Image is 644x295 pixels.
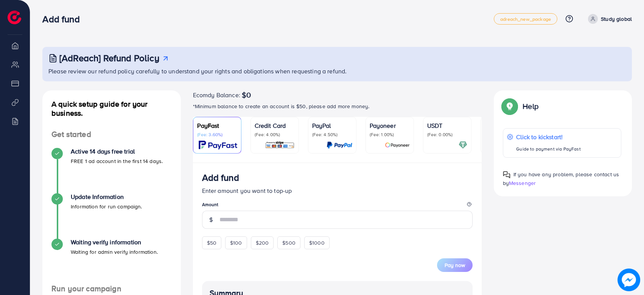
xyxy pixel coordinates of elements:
span: adreach_new_package [500,17,551,22]
p: USDT [427,121,467,130]
li: Waiting verify information [42,239,181,284]
span: $200 [256,239,269,247]
li: Update Information [42,193,181,239]
p: Information for run campaign. [71,202,142,211]
p: Enter amount you want to top-up [202,186,473,195]
p: (Fee: 4.50%) [312,132,352,138]
img: card [459,141,467,149]
h3: Add fund [42,14,86,25]
span: If you have any problem, please contact us by [503,171,619,187]
p: (Fee: 3.60%) [197,132,237,138]
p: Guide to payment via PayFast [516,144,580,154]
span: Ecomdy Balance: [193,90,240,99]
li: Active 14 days free trial [42,148,181,193]
p: Credit Card [255,121,295,130]
p: Please review our refund policy carefully to understand your rights and obligations when requesti... [48,67,627,76]
img: card [199,141,237,149]
h4: A quick setup guide for your business. [42,99,181,118]
p: Payoneer [370,121,410,130]
img: Popup guide [503,171,510,179]
span: $0 [242,90,251,99]
p: Waiting for admin verify information. [71,247,158,256]
p: (Fee: 0.00%) [427,132,467,138]
p: Study global [601,14,632,23]
p: FREE 1 ad account in the first 14 days. [71,157,163,166]
span: $500 [282,239,296,247]
span: $50 [207,239,216,247]
h3: [AdReach] Refund Policy [59,53,159,64]
p: (Fee: 4.00%) [255,132,295,138]
p: Click to kickstart! [516,132,580,141]
p: (Fee: 1.00%) [370,132,410,138]
p: PayPal [312,121,352,130]
p: PayFast [197,121,237,130]
img: card [265,141,295,149]
h4: Run your campaign [42,284,181,293]
button: Pay now [437,258,473,272]
h4: Get started [42,130,181,139]
h4: Waiting verify information [71,239,158,246]
a: Study global [585,14,632,24]
span: $100 [230,239,242,247]
img: card [327,141,352,149]
p: *Minimum balance to create an account is $50, please add more money. [193,102,482,111]
p: Help [523,102,538,111]
legend: Amount [202,201,473,211]
h3: Add fund [202,172,239,183]
h4: Active 14 days free trial [71,148,163,155]
img: image [619,270,638,289]
span: Pay now [445,261,465,269]
h4: Update Information [71,193,142,200]
a: adreach_new_package [494,13,557,25]
img: logo [8,11,21,24]
img: Popup guide [503,99,516,113]
span: $1000 [309,239,325,247]
img: card [385,141,410,149]
span: Messenger [509,179,536,187]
